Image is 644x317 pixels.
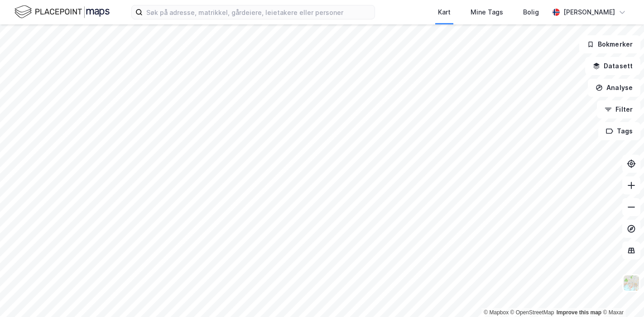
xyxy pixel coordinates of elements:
[563,7,615,18] div: [PERSON_NAME]
[438,7,451,18] div: Kart
[14,4,110,20] img: logo.f888ab2527a4732fd821a326f86c7f29.svg
[523,7,539,18] div: Bolig
[471,7,503,18] div: Mine Tags
[143,5,375,19] input: Søk på adresse, matrikkel, gårdeiere, leietakere eller personer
